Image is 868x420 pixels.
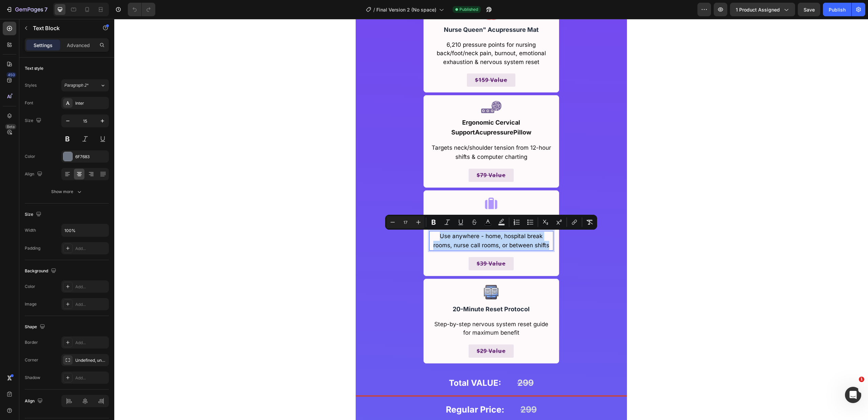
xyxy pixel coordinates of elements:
span: 1 product assigned [736,6,780,13]
iframe: Design area [114,19,868,420]
div: Padding [25,245,40,251]
div: Add... [75,375,107,381]
img: [object Object] [369,266,384,281]
button: <p><span style="font-size:16px;"><s><strong>$159 Value</strong></s></span></p> [353,55,401,68]
div: Size [25,116,43,125]
button: Save [798,3,820,16]
div: Align [25,170,44,179]
p: Settings [34,42,53,49]
span: 1 [859,377,864,382]
span: Premium Carrying Case [342,198,412,205]
div: Color [25,283,35,290]
iframe: Intercom live chat [845,387,861,403]
div: Align [25,397,44,406]
div: Show more [51,188,83,195]
p: Text Block [33,24,91,32]
span: Paragraph 2* [64,82,88,88]
strong: 299 [406,385,422,396]
div: Shape [25,322,46,332]
span: 20-Minute Reset Protocol [338,287,415,294]
span: Published [459,6,478,13]
button: <p><span style="font-size:16px;"><s><strong>$29 Value</strong></s></span></p> [354,325,399,339]
span: Ergonomic Cervical Support Pillow [337,100,417,117]
span: Step-by-step nervous system reset guide for maximum benefit [320,302,434,317]
span: Final Version 2 (No space) [376,6,436,13]
strong: Regular Price: [332,385,390,396]
div: Image [25,301,37,307]
div: Editor contextual toolbar [385,215,597,230]
button: <p><span style="font-size:16px;"><s><strong>$39 Value</strong></s></span></p> [354,238,399,251]
button: 1 product assigned [730,3,795,16]
div: Size [25,210,43,219]
img: [object Object] [367,82,387,94]
div: Publish [829,6,846,13]
strong: Acupressure [361,110,399,117]
div: Beta [5,124,16,129]
div: Inter [75,100,107,106]
div: Styles [25,82,37,88]
span: / [373,6,375,13]
div: Add... [75,284,107,290]
div: 6F7683 [75,154,107,160]
img: [object Object] [369,177,384,192]
div: Rich Text Editor. Editing area: main [315,212,439,232]
strong: $39 Value [362,241,391,248]
div: Border [25,339,38,345]
div: Add... [75,246,107,252]
strong: $29 Value [362,328,391,336]
button: Publish [823,3,851,16]
div: Background [25,267,58,276]
button: <p><span style="font-size:16px;"><s><strong>$79 Value</strong></s></span></p> [354,150,399,163]
div: Corner [25,357,38,363]
div: Color [25,153,35,160]
strong: $159 Value [361,57,393,65]
div: 450 [6,72,16,78]
div: Width [25,227,36,233]
input: Auto [62,224,108,236]
strong: 299 [403,359,419,369]
div: Add... [75,340,107,346]
p: Advanced [67,42,90,49]
span: 6,210 pressure points for nursing back/foot/neck pain, burnout, emotional exhaustion & nervous sy... [322,22,432,46]
p: 7 [44,5,47,14]
strong: $79 Value [362,152,391,160]
span: Use anywhere - home, hospital break rooms, nurse call rooms, or between shifts [319,214,435,230]
span: Save [804,7,815,13]
div: Undo/Redo [128,3,155,16]
button: Show more [25,186,109,198]
button: Paragraph 2* [61,79,109,91]
div: Shadow [25,375,40,381]
div: Add... [75,301,107,308]
button: 7 [3,3,51,16]
span: Targets neck/shoulder tension from 12-hour shifts & computer charting [317,125,437,141]
strong: Total VALUE: [335,359,387,369]
div: Font [25,100,33,106]
div: Text style [25,65,43,71]
div: Undefined, undefined, undefined, undefined [75,357,107,363]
